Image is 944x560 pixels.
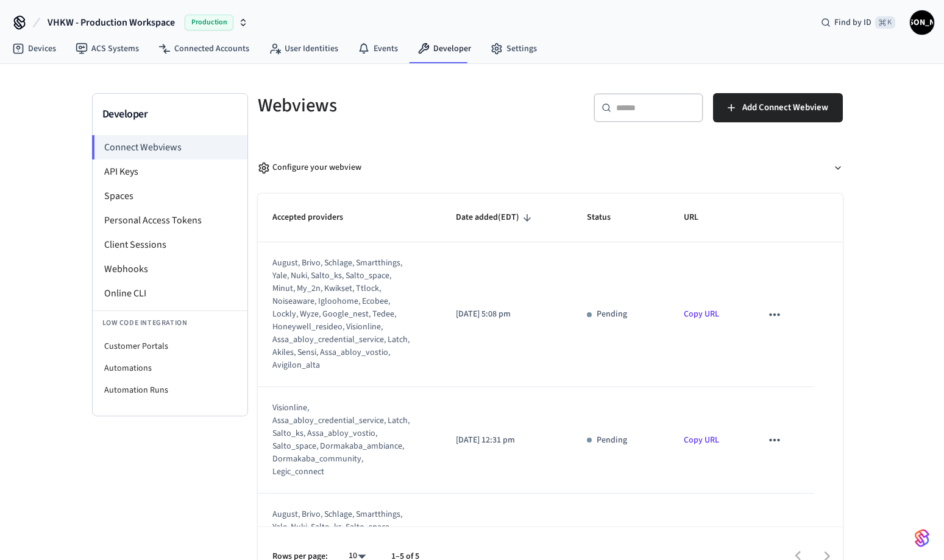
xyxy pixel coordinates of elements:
[915,528,929,548] img: SeamLogoGradient.69752ec5.svg
[834,16,871,29] span: Find by ID
[910,10,934,35] button: [PERSON_NAME]
[2,38,66,60] a: Devices
[456,434,558,447] p: [DATE] 12:31 pm
[93,208,247,233] li: Personal Access Tokens
[149,38,259,60] a: Connected Accounts
[258,161,361,174] div: Configure your webview
[684,208,714,227] span: URL
[259,38,348,60] a: User Identities
[93,233,247,257] li: Client Sessions
[258,93,543,118] h5: Webviews
[93,379,247,401] li: Automation Runs
[258,152,843,184] button: Configure your webview
[93,310,247,335] li: Low Code Integration
[348,38,408,60] a: Events
[742,100,828,116] span: Add Connect Webview
[102,106,238,123] h3: Developer
[408,38,481,60] a: Developer
[713,93,843,122] button: Add Connect Webview
[93,257,247,281] li: Webhooks
[875,16,895,29] span: ⌘ K
[597,434,627,447] p: Pending
[272,208,359,227] span: Accepted providers
[66,38,149,60] a: ACS Systems
[456,208,535,227] span: Date added(EDT)
[93,159,247,184] li: API Keys
[93,357,247,379] li: Automations
[93,281,247,306] li: Online CLI
[92,135,247,159] li: Connect Webviews
[93,184,247,208] li: Spaces
[272,257,412,372] div: august, brivo, schlage, smartthings, yale, nuki, salto_ks, salto_space, minut, my_2n, kwikset, tt...
[911,12,933,33] span: [PERSON_NAME]
[93,335,247,357] li: Customer Portals
[684,434,719,446] a: Copy URL
[597,308,627,321] p: Pending
[272,402,412,478] div: visionline, assa_abloy_credential_service, latch, salto_ks, assa_abloy_vostio, salto_space, dorma...
[481,38,547,60] a: Settings
[185,15,233,30] span: Production
[587,208,626,227] span: Status
[48,15,175,30] span: VHKW - Production Workspace
[684,308,719,320] a: Copy URL
[811,12,905,33] div: Find by ID⌘ K
[456,308,558,321] p: [DATE] 5:08 pm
